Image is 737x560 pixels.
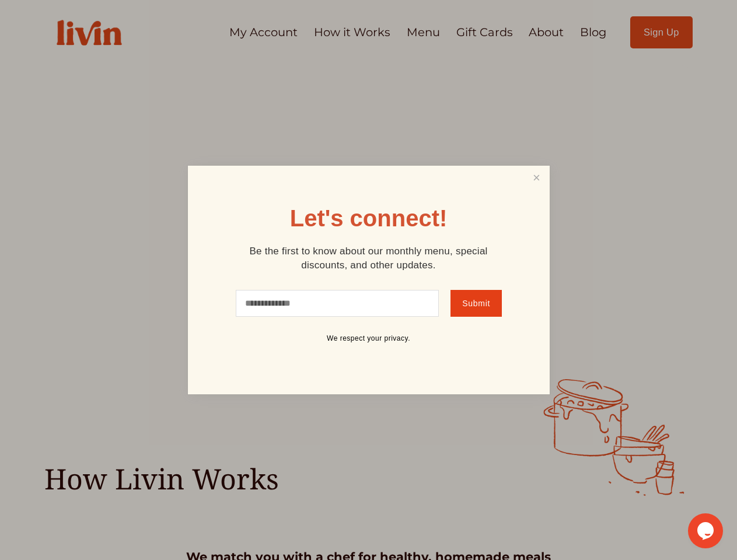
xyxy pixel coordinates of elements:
[450,290,501,317] button: Submit
[525,167,547,189] a: Close
[688,513,725,548] iframe: chat widget
[229,244,509,272] p: Be the first to know about our monthly menu, special discounts, and other updates.
[462,299,490,308] span: Submit
[290,206,448,230] h1: Let's connect!
[229,334,509,344] p: We respect your privacy.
